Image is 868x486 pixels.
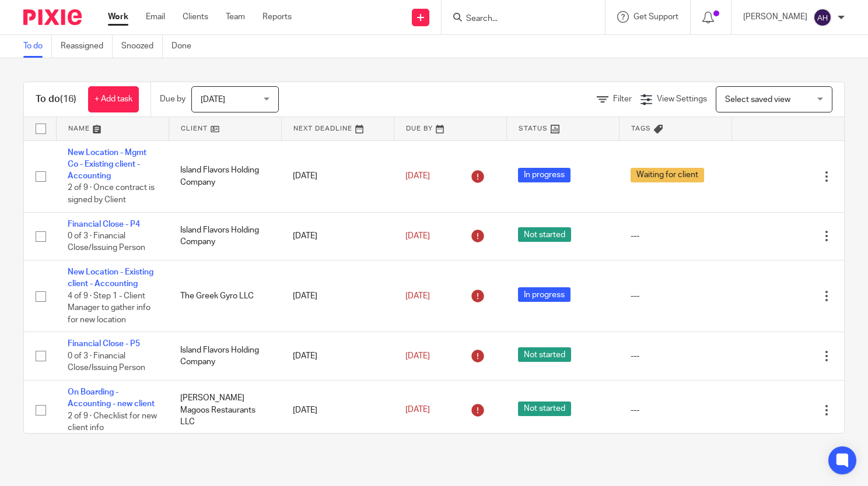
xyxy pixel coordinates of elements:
[68,388,155,408] a: On Boarding - Accounting - new client
[518,347,571,362] span: Not started
[36,93,76,105] h1: To do
[281,212,394,260] td: [DATE]
[171,35,200,58] a: Done
[183,11,208,23] a: Clients
[281,260,394,332] td: [DATE]
[146,11,165,23] a: Email
[281,140,394,212] td: [DATE]
[88,86,139,112] a: + Add task
[657,95,707,103] span: View Settings
[725,96,790,104] span: Select saved view
[405,232,430,240] span: [DATE]
[169,212,281,260] td: Island Flavors Holding Company
[405,352,430,360] span: [DATE]
[631,350,720,362] div: ---
[68,268,153,288] a: New Location - Existing client - Accounting
[631,230,720,242] div: ---
[631,168,704,182] span: Waiting for client
[405,292,430,300] span: [DATE]
[613,95,632,103] span: Filter
[631,290,720,302] div: ---
[743,11,807,23] p: [PERSON_NAME]
[465,14,570,24] input: Search
[68,292,150,324] span: 4 of 9 · Step 1 - Client Manager to gather info for new location
[68,232,145,252] span: 0 of 3 · Financial Close/Issuing Person
[108,11,128,23] a: Work
[160,93,185,105] p: Due by
[262,11,292,23] a: Reports
[169,332,281,380] td: Island Flavors Holding Company
[23,35,52,58] a: To do
[23,9,82,25] img: Pixie
[633,13,678,21] span: Get Support
[518,287,570,302] span: In progress
[169,380,281,440] td: [PERSON_NAME] Magoos Restaurants LLC
[61,35,113,58] a: Reassigned
[60,94,76,104] span: (16)
[518,227,571,242] span: Not started
[226,11,245,23] a: Team
[68,340,140,348] a: Financial Close - P5
[169,260,281,332] td: The Greek Gyro LLC
[281,332,394,380] td: [DATE]
[631,404,720,416] div: ---
[121,35,163,58] a: Snoozed
[68,412,157,432] span: 2 of 9 · Checklist for new client info
[518,168,570,182] span: In progress
[201,96,225,104] span: [DATE]
[68,149,146,181] a: New Location - Mgmt Co - Existing client - Accounting
[68,220,140,228] a: Financial Close - P4
[405,172,430,180] span: [DATE]
[405,406,430,414] span: [DATE]
[68,352,145,372] span: 0 of 3 · Financial Close/Issuing Person
[169,140,281,212] td: Island Flavors Holding Company
[518,402,571,416] span: Not started
[813,8,832,27] img: svg%3E
[631,125,651,132] span: Tags
[68,184,155,205] span: 2 of 9 · Once contract is signed by Client
[281,380,394,440] td: [DATE]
